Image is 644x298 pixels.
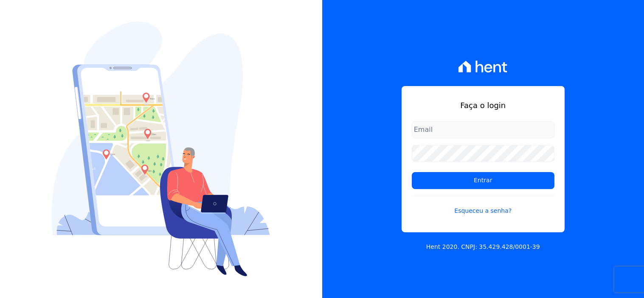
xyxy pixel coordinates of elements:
[412,196,554,215] a: Esqueceu a senha?
[412,172,554,189] input: Entrar
[412,100,554,111] h1: Faça o login
[426,242,540,251] p: Hent 2020. CNPJ: 35.429.428/0001-39
[52,22,270,276] img: Login
[412,121,554,138] input: Email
